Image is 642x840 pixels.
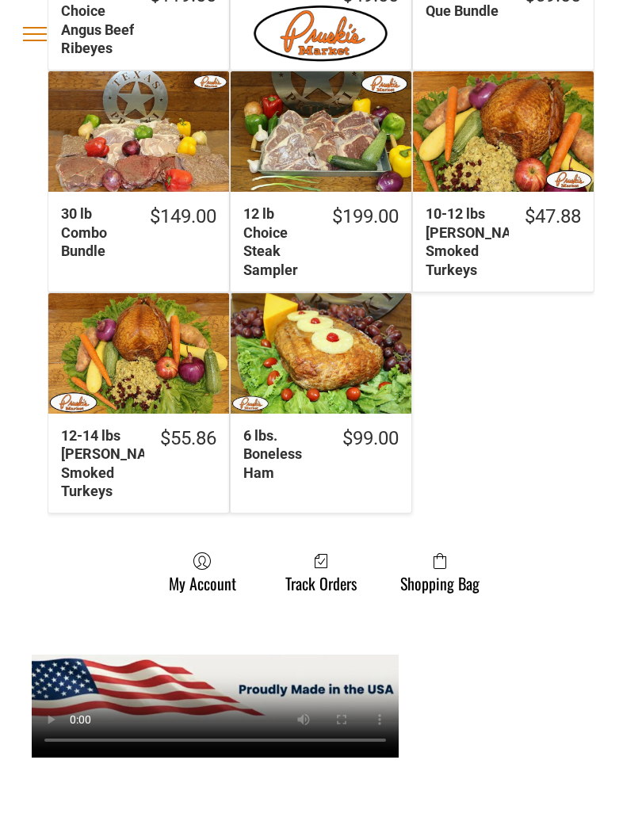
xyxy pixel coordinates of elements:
[392,552,487,593] a: Shopping Bag
[277,552,365,593] a: Track Orders
[48,204,229,273] a: $149.0030 lb Combo Bundle
[161,552,244,593] a: My Account
[332,204,399,229] div: $199.00
[160,426,216,451] div: $55.86
[14,13,55,55] button: menu
[61,204,134,260] div: 30 lb Combo Bundle
[413,204,594,292] a: $47.8810-12 lbs [PERSON_NAME] Smoked Turkeys
[48,71,229,192] a: 30 lb Combo Bundle
[243,204,316,279] div: 12 lb Choice Steak Sampler
[48,426,229,514] a: $55.8612-14 lbs [PERSON_NAME] Smoked Turkeys
[48,293,229,414] a: 12-14 lbs Pruski&#39;s Smoked Turkeys
[231,71,411,192] a: 12 lb Choice Steak Sampler
[61,426,144,501] div: 12-14 lbs [PERSON_NAME] Smoked Turkeys
[231,204,411,292] a: $199.0012 lb Choice Steak Sampler
[525,204,581,229] div: $47.88
[231,293,411,414] a: 6 lbs. Boneless Ham
[342,426,399,451] div: $99.00
[150,204,216,229] div: $149.00
[243,426,327,482] div: 6 lbs. Boneless Ham
[413,71,594,192] a: 10-12 lbs Pruski&#39;s Smoked Turkeys
[231,426,411,494] a: $99.006 lbs. Boneless Ham
[426,204,509,279] div: 10-12 lbs [PERSON_NAME] Smoked Turkeys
